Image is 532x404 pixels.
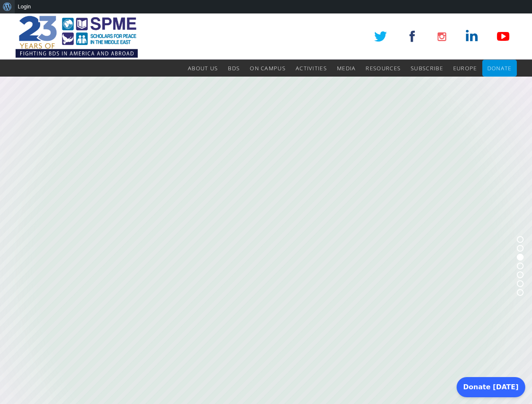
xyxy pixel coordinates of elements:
[250,64,286,72] span: On Campus
[188,64,218,72] span: About Us
[337,64,356,72] span: Media
[250,60,286,77] a: On Campus
[411,64,443,72] span: Subscribe
[366,60,401,77] a: Resources
[453,60,477,77] a: Europe
[366,64,401,72] span: Resources
[228,60,240,77] a: BDS
[296,64,327,72] span: Activities
[453,64,477,72] span: Europe
[228,64,240,72] span: BDS
[188,60,218,77] a: About Us
[487,64,512,72] span: Donate
[337,60,356,77] a: Media
[411,60,443,77] a: Subscribe
[487,60,512,77] a: Donate
[16,13,138,60] img: SPME
[296,60,327,77] a: Activities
